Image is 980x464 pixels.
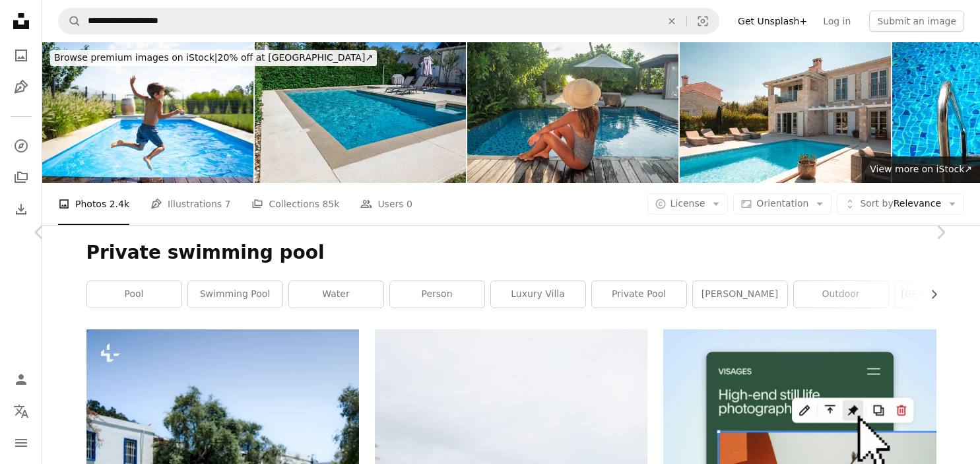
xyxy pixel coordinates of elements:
a: Illustrations [8,74,34,100]
button: Menu [8,430,34,456]
img: real life real people summer at home boy jumping in swimming pool [42,42,253,183]
span: License [670,198,705,209]
button: Clear [657,9,686,34]
span: Orientation [756,198,808,209]
a: water [289,281,383,308]
button: Orientation [733,193,832,215]
span: View more on iStock ↗ [870,164,972,174]
span: Relevance [860,197,941,211]
button: Search Unsplash [59,9,81,34]
a: Next [901,169,980,296]
span: 0 [407,197,412,211]
img: A rectangular new swimming pool with tan concrete edges in the fenced backyard of a new construct... [255,42,466,183]
a: Log in / Sign up [8,366,34,393]
button: Sort byRelevance [837,193,964,215]
a: View more on iStock↗ [862,156,980,183]
a: Explore [8,133,34,159]
span: 7 [225,197,231,211]
img: Woman enjoying luxury vacations from private pool villa [467,42,678,183]
button: Submit an image [869,11,964,32]
a: Collections 85k [251,183,339,225]
a: Collections [8,164,34,191]
a: person [390,281,484,308]
img: Luxury Villa With Pool [680,42,891,183]
a: swimming pool [188,281,282,308]
form: Find visuals sitewide [58,8,719,34]
button: License [647,193,729,215]
a: pool [87,281,181,308]
a: Photos [8,42,34,69]
span: 85k [322,197,339,211]
button: Visual search [687,9,719,34]
a: Get Unsplash+ [730,11,815,32]
a: luxury villa [491,281,585,308]
a: Users 0 [360,183,412,225]
span: Sort by [860,198,893,209]
button: Language [8,398,34,424]
h1: Private swimming pool [86,241,936,265]
a: private pool [592,281,686,308]
a: Browse premium images on iStock|20% off at [GEOGRAPHIC_DATA]↗ [42,42,385,74]
span: 20% off at [GEOGRAPHIC_DATA] ↗ [54,52,373,63]
a: outdoor [794,281,888,308]
a: Log in [815,11,859,32]
a: [PERSON_NAME] [693,281,787,308]
span: Browse premium images on iStock | [54,52,217,63]
a: Illustrations 7 [150,183,230,225]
